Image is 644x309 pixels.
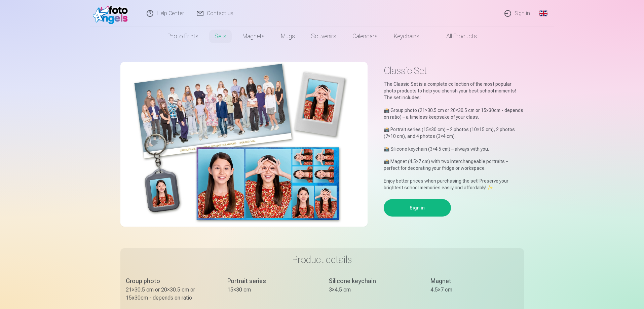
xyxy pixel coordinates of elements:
[329,286,417,294] div: 3×4.5 cm
[227,276,315,286] div: Portrait series
[384,146,524,152] p: 📸 Silicone keychain (3×4.5 cm) – always with you.
[126,286,214,302] div: 21×30.5 cm or 20×30.5 cm or 15x30cm - depends on ratio
[234,27,273,46] a: Magnets
[93,3,131,24] img: /fa1
[227,286,315,294] div: 15×30 cm
[344,27,386,46] a: Calendars
[384,158,524,171] p: 📸 Magnet (4.5×7 cm) with two interchangeable portraits – perfect for decorating your fridge or wo...
[384,107,524,120] p: 📸 Group photo (21×30.5 cm or 20×30.5 cm or 15x30cm - depends on ratio) – a timeless keepsake of y...
[126,276,214,286] div: Group photo
[386,27,427,46] a: Keychains
[384,81,524,101] p: The Classic Set is a complete collection of the most popular photo products to help you cherish y...
[206,27,234,46] a: Sets
[159,27,206,46] a: Photo prints
[126,254,519,266] h3: Product details
[427,27,485,46] a: All products
[384,199,451,217] button: Sign in
[329,276,417,286] div: Silicone keychain
[273,27,303,46] a: Mugs
[303,27,344,46] a: Souvenirs
[384,65,524,77] h1: Classic Set
[430,286,519,294] div: 4.5×7 cm
[384,126,524,140] p: 📸 Portrait series (15×30 cm) – 2 photos (10×15 cm), 2 photos (7×10 cm), and 4 photos (3×4 cm).
[384,178,524,191] p: Enjoy better prices when purchasing the set! Preserve your brightest school memories easily and a...
[430,276,519,286] div: Magnet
